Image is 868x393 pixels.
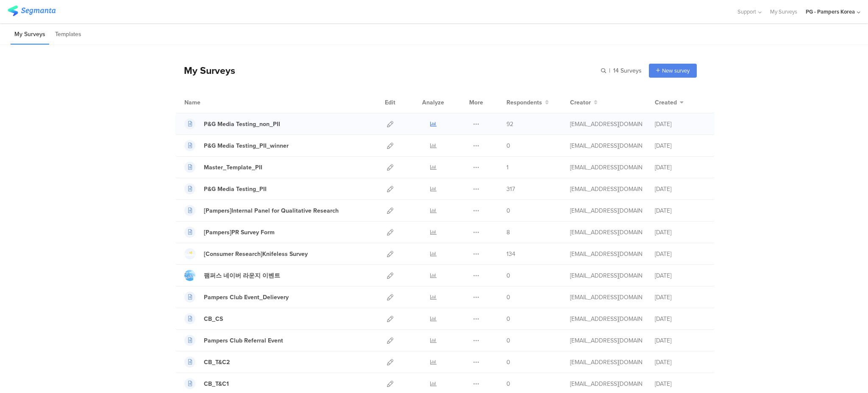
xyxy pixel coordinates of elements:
a: [Pampers]Internal Panel for Qualitative Research [184,205,339,216]
div: park.m.3@pg.com [570,358,642,367]
div: More [467,92,485,113]
li: Templates [51,25,85,45]
div: Name [184,98,235,107]
a: [Pampers]PR Survey Form [184,227,275,238]
span: Respondents [506,98,542,107]
div: My Surveys [175,63,235,78]
div: [DATE] [655,358,706,367]
span: 0 [506,358,510,367]
div: park.m.3@pg.com [570,379,642,388]
div: park.m.3@pg.com [570,228,642,237]
div: P&G Media Testing_non_PII [204,120,280,129]
div: [DATE] [655,163,706,172]
div: [DATE] [655,336,706,345]
div: [DATE] [655,206,706,215]
span: 8 [506,228,510,237]
span: 317 [506,185,515,194]
div: park.m.3@pg.com [570,314,642,323]
a: Master_Template_PII [184,162,262,173]
div: [DATE] [655,250,706,258]
div: park.m.3@pg.com [570,336,642,345]
span: 0 [506,271,510,280]
a: Pampers Club Event_Delievery [184,292,289,303]
div: [DATE] [655,293,706,302]
a: [Consumer Research]Knifeless Survey [184,248,308,259]
span: | [608,66,612,75]
span: Creator [570,98,591,107]
div: park.m.3@pg.com [570,163,642,172]
div: P&G Media Testing_PII [204,185,267,194]
a: P&G Media Testing_PII [184,183,267,194]
div: [DATE] [655,141,706,150]
div: 팸퍼스 네이버 라운지 이벤트 [204,271,280,280]
div: park.m.3@pg.com [570,141,642,150]
div: [DATE] [655,185,706,194]
div: Edit [381,92,399,113]
div: [Pampers]Internal Panel for Qualitative Research [204,206,339,215]
a: CB_CS [184,313,223,324]
span: 0 [506,141,510,150]
div: Analyze [420,92,446,113]
span: 1 [506,163,509,172]
div: PG - Pampers Korea [806,8,855,16]
div: [DATE] [655,379,706,388]
span: 0 [506,314,510,323]
div: [DATE] [655,120,706,129]
li: My Surveys [11,25,49,45]
span: 134 [506,250,515,258]
div: P&G Media Testing_PII_winner [204,141,289,150]
a: CB_T&C1 [184,378,229,389]
div: Pampers Club Event_Delievery [204,293,289,302]
div: [DATE] [655,314,706,323]
div: Master_Template_PII [204,163,262,172]
div: [Consumer Research]Knifeless Survey [204,250,308,258]
a: P&G Media Testing_PII_winner [184,140,289,151]
div: [DATE] [655,228,706,237]
span: 0 [506,336,510,345]
div: CB_T&C2 [204,358,230,367]
span: 0 [506,379,510,388]
button: Created [655,98,684,107]
button: Respondents [506,98,549,107]
span: 0 [506,293,510,302]
span: 14 Surveys [613,66,642,75]
span: Support [737,8,756,16]
div: park.m.3@pg.com [570,185,642,194]
div: park.m.3@pg.com [570,206,642,215]
a: P&G Media Testing_non_PII [184,118,280,129]
div: park.m.3@pg.com [570,293,642,302]
img: segmanta logo [8,6,56,16]
div: [DATE] [655,271,706,280]
div: Pampers Club Referral Event [204,336,283,345]
a: Pampers Club Referral Event [184,335,283,346]
span: New survey [662,67,690,75]
span: 92 [506,120,513,129]
button: Creator [570,98,598,107]
a: 팸퍼스 네이버 라운지 이벤트 [184,270,280,281]
div: park.m.3@pg.com [570,250,642,258]
div: CB_T&C1 [204,379,229,388]
div: park.m.3@pg.com [570,271,642,280]
div: [Pampers]PR Survey Form [204,228,275,237]
div: park.m.3@pg.com [570,120,642,129]
span: 0 [506,206,510,215]
a: CB_T&C2 [184,357,230,368]
span: Created [655,98,677,107]
div: CB_CS [204,314,223,323]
